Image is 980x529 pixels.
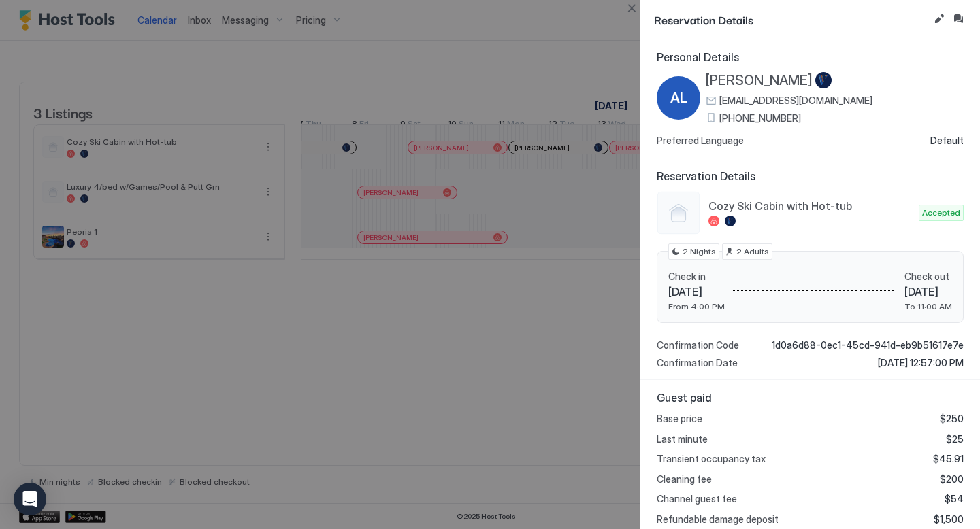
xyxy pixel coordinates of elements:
[668,285,725,298] span: [DATE]
[946,433,964,445] span: $25
[683,245,716,258] span: 2 Nights
[657,135,744,147] span: Preferred Language
[930,135,964,147] span: Default
[719,112,801,124] span: [PHONE_NUMBER]
[657,413,702,425] span: Base price
[670,88,687,108] span: AL
[934,513,964,526] span: $1,500
[950,11,966,27] button: Inbox
[772,339,964,352] span: 1d0a6d88-0ec1-45cd-941d-eb9b51617e7e
[657,513,779,526] span: Refundable damage deposit
[657,391,964,405] span: Guest paid
[657,453,766,465] span: Transient occupancy tax
[736,245,769,258] span: 2 Adults
[933,453,964,465] span: $45.91
[940,473,964,485] span: $200
[657,50,964,64] span: Personal Details
[904,285,952,298] span: [DATE]
[922,207,960,219] span: Accepted
[657,357,738,369] span: Confirmation Date
[668,301,725,311] span: From 4:00 PM
[706,72,813,89] span: [PERSON_NAME]
[904,301,952,311] span: To 11:00 AM
[657,433,708,445] span: Last minute
[657,339,739,352] span: Confirmation Code
[668,271,725,283] span: Check in
[657,473,712,485] span: Cleaning fee
[940,413,964,425] span: $250
[708,199,913,213] span: Cozy Ski Cabin with Hot-tub
[719,95,872,107] span: [EMAIL_ADDRESS][DOMAIN_NAME]
[904,271,952,283] span: Check out
[657,493,737,505] span: Channel guest fee
[14,483,46,515] div: Open Intercom Messenger
[654,11,928,28] span: Reservation Details
[945,493,964,505] span: $54
[878,357,964,369] span: [DATE] 12:57:00 PM
[931,11,947,27] button: Edit reservation
[657,169,964,183] span: Reservation Details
